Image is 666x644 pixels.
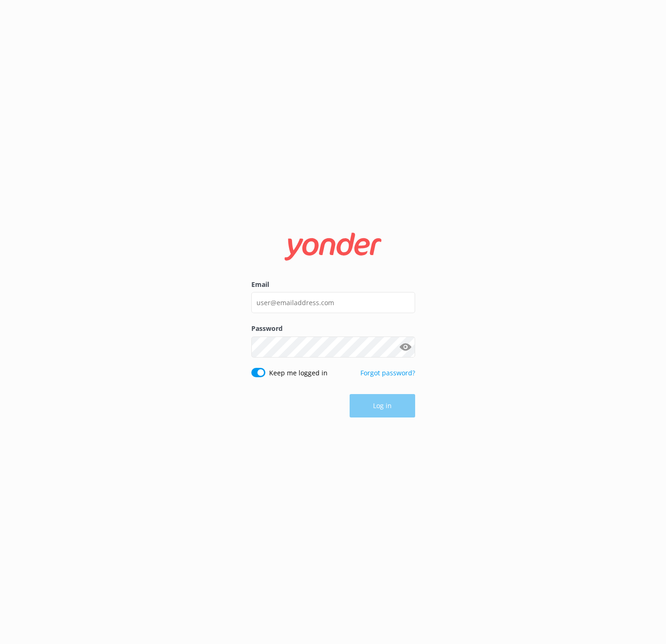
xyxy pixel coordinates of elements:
label: Password [251,323,415,334]
label: Keep me logged in [269,368,328,378]
input: user@emailaddress.com [251,292,415,313]
button: Show password [396,337,415,356]
label: Email [251,279,415,290]
a: Forgot password? [360,368,415,377]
